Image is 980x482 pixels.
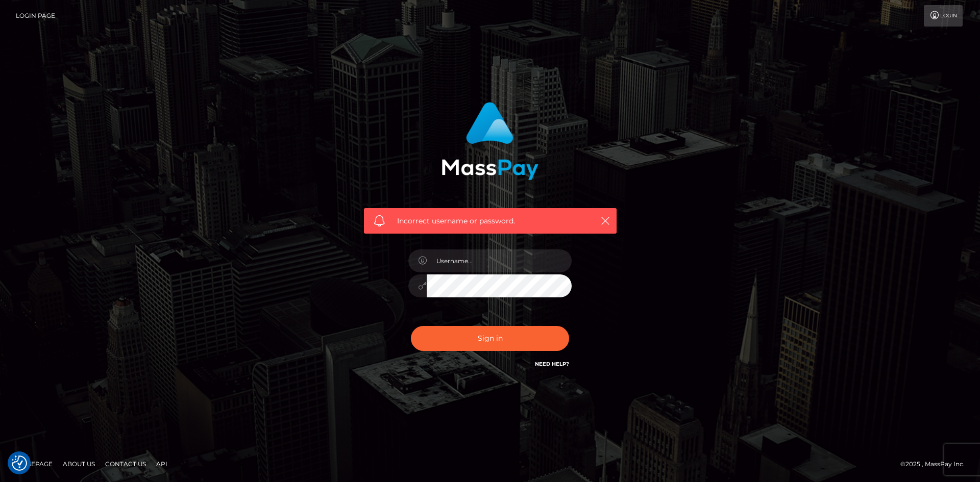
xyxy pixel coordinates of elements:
[411,326,569,351] button: Sign in
[535,361,569,367] a: Need Help?
[12,455,27,471] img: Revisit consent button
[924,5,963,27] a: Login
[12,455,27,471] button: Consent Preferences
[59,456,99,472] a: About Us
[442,102,538,180] img: MassPay Login
[900,459,972,470] div: © 2025 , MassPay Inc.
[16,5,55,27] a: Login Page
[397,216,583,226] span: Incorrect username or password.
[427,249,572,272] input: Username...
[152,456,171,472] a: API
[101,456,150,472] a: Contact Us
[11,456,57,472] a: Homepage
